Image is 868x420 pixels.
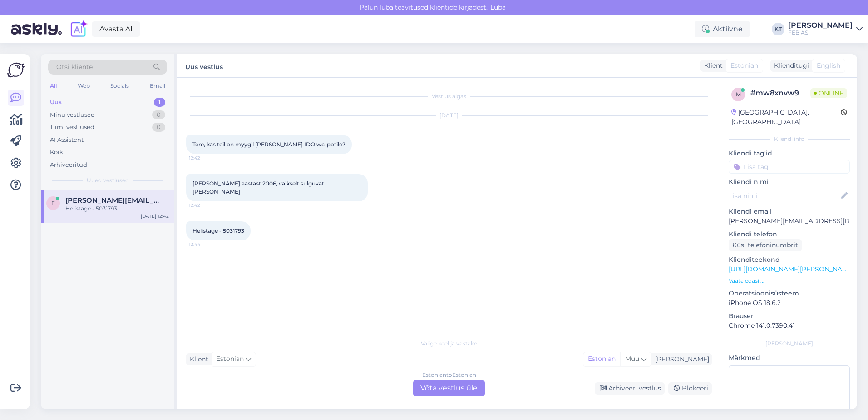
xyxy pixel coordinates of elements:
[729,277,850,285] p: Vaata edasi ...
[729,216,850,226] p: [PERSON_NAME][EMAIL_ADDRESS][DOMAIN_NAME]
[488,3,508,11] span: Luba
[192,227,244,234] span: Helistage - 5031793
[668,382,712,395] div: Blokeeri
[50,123,94,132] div: Tiimi vestlused
[192,180,325,195] span: [PERSON_NAME] aastast 2006, vaikselt sulguvat [PERSON_NAME]
[50,135,84,145] div: AI Assistent
[729,321,850,330] p: Chrome 141.0.7390.41
[788,22,853,29] div: [PERSON_NAME]
[141,213,169,220] div: [DATE] 12:42
[750,88,810,99] div: # mw8xnvw9
[186,92,712,100] div: Vestlus algas
[152,123,165,132] div: 0
[729,340,850,348] div: [PERSON_NAME]
[729,191,839,201] input: Lisa nimi
[729,177,850,187] p: Kliendi nimi
[189,155,223,161] span: 12:42
[625,355,639,363] span: Muu
[788,29,853,36] div: FEB AS
[729,230,850,239] p: Kliendi telefon
[736,91,741,98] span: m
[730,61,758,70] span: Estonian
[817,61,840,70] span: English
[108,80,131,92] div: Socials
[7,61,25,79] img: Askly Logo
[729,289,850,298] p: Operatsioonisüsteem
[729,149,850,158] p: Kliendi tag'id
[731,108,841,127] div: [GEOGRAPHIC_DATA], [GEOGRAPHIC_DATA]
[65,205,169,213] div: Helistage - 5031793
[216,354,244,364] span: Estonian
[729,311,850,321] p: Brauser
[185,60,223,72] label: Uus vestlus
[51,200,55,206] span: E
[148,80,167,92] div: Email
[92,21,140,37] a: Avasta AI
[50,160,87,170] div: Arhiveeritud
[729,255,850,265] p: Klienditeekond
[189,241,223,248] span: 12:44
[69,20,88,39] img: explore-ai
[154,98,165,107] div: 1
[189,202,223,209] span: 12:42
[50,110,95,120] div: Minu vestlused
[76,80,92,92] div: Web
[186,340,712,348] div: Valige keel ja vastake
[186,355,208,364] div: Klient
[583,352,620,366] div: Estonian
[788,22,863,36] a: [PERSON_NAME]FEB AS
[595,382,665,395] div: Arhiveeri vestlus
[186,111,712,120] div: [DATE]
[50,98,62,107] div: Uus
[413,380,485,396] div: Võta vestlus üle
[729,353,850,363] p: Märkmed
[770,61,809,70] div: Klienditugi
[48,80,59,92] div: All
[729,239,802,251] div: Küsi telefoninumbrit
[56,62,93,72] span: Otsi kliente
[651,355,709,364] div: [PERSON_NAME]
[729,160,850,174] input: Lisa tag
[192,141,345,148] span: Tere, kas teil on myygil [PERSON_NAME] IDO wc-potile?
[729,298,850,308] p: iPhone OS 18.6.2
[695,21,750,37] div: Aktiivne
[729,265,854,273] a: [URL][DOMAIN_NAME][PERSON_NAME]
[729,207,850,216] p: Kliendi email
[772,23,784,35] div: KT
[422,371,476,379] div: Estonian to Estonian
[700,61,723,70] div: Klient
[87,176,129,185] span: Uued vestlused
[810,88,847,98] span: Online
[50,148,63,157] div: Kõik
[65,196,160,205] span: Emil@bgmmanagement.ee
[152,110,165,120] div: 0
[729,135,850,143] div: Kliendi info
